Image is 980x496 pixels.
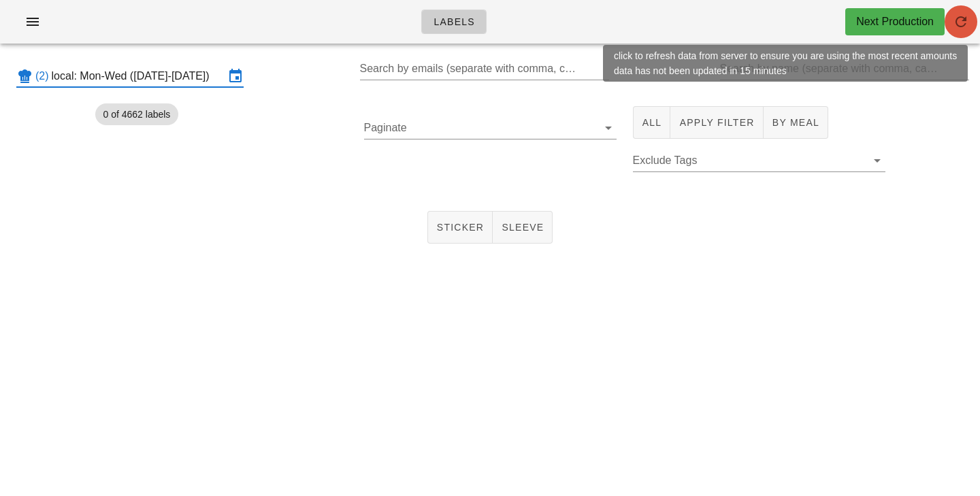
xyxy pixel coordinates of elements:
button: By Meal [764,106,828,139]
span: By Meal [772,117,819,128]
button: Apply Filter [670,106,763,139]
span: All [642,117,662,128]
a: Labels [421,10,487,34]
div: Paginate [364,117,617,139]
span: Sleeve [501,222,544,233]
span: Labels [433,16,475,27]
span: Apply Filter [679,117,754,128]
span: Sticker [436,222,485,233]
div: Next Production [856,14,934,30]
button: Sticker [427,211,493,244]
div: (2) [35,69,52,83]
span: 0 of 4662 labels [103,103,171,125]
div: Exclude Tags [633,150,885,171]
button: Sleeve [493,211,553,244]
button: All [633,106,671,139]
